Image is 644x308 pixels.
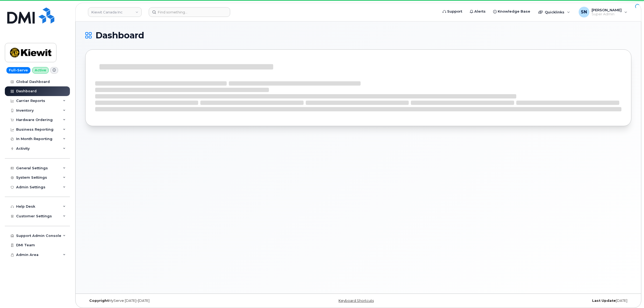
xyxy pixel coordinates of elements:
strong: Copyright [89,299,109,303]
a: Keyboard Shortcuts [339,299,374,303]
span: Dashboard [95,31,144,39]
div: MyServe [DATE]–[DATE] [85,299,267,303]
strong: Last Update [592,299,616,303]
div: [DATE] [449,299,631,303]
